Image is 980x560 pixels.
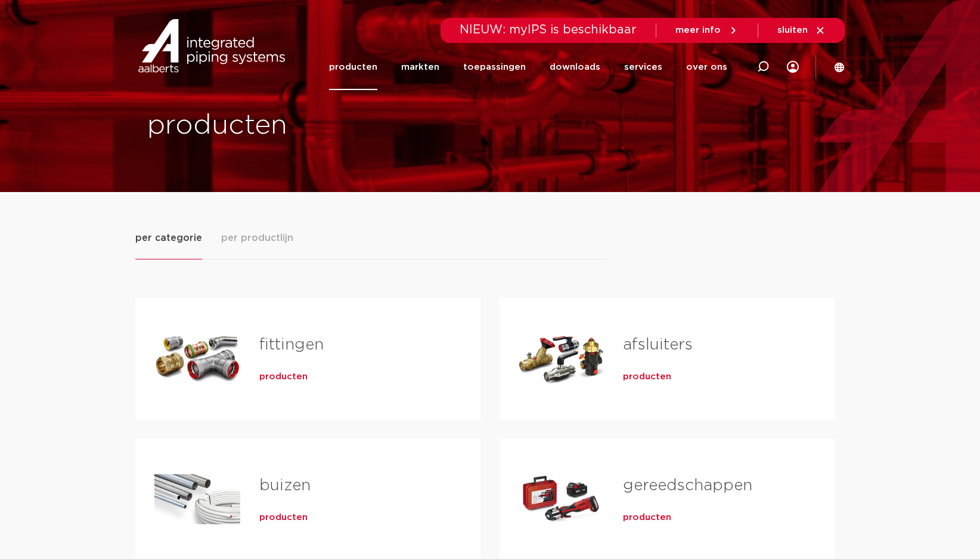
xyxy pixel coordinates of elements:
a: gereedschappen [623,478,752,493]
a: fittingen [259,337,324,352]
a: services [624,44,662,90]
a: downloads [550,44,600,90]
span: NIEUW: myIPS is beschikbaar [460,24,637,36]
a: buizen [259,478,311,493]
a: producten [623,371,671,383]
span: per categorie [135,231,202,245]
a: producten [259,371,308,383]
a: meer info [675,25,739,36]
span: meer info [675,26,721,35]
a: afsluiters [623,337,693,352]
a: producten [623,512,671,524]
h1: producten [147,107,484,145]
span: per productlijn [221,231,293,245]
nav: Menu [329,44,727,90]
a: producten [329,44,377,90]
a: toepassingen [463,44,526,90]
a: markten [401,44,439,90]
a: producten [259,512,308,524]
a: over ons [686,44,727,90]
span: sluiten [777,26,808,35]
a: sluiten [777,25,826,36]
